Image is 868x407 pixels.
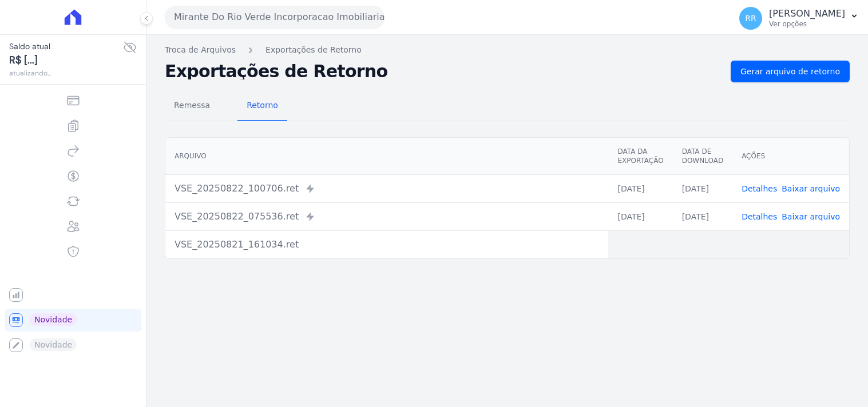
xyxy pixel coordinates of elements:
span: R$ [...] [9,53,123,68]
a: Exportações de Retorno [265,44,362,56]
span: RR [745,14,756,22]
th: Ações [732,138,849,175]
h2: Exportações de Retorno [165,63,722,79]
a: Baixar arquivo [782,184,840,193]
div: VSE_20250821_161034.ret [175,238,599,252]
span: Retorno [240,94,285,117]
td: [DATE] [673,174,732,202]
td: [DATE] [608,202,672,230]
td: [DATE] [673,202,732,230]
span: Novidade [30,313,77,326]
span: Gerar arquivo de retorno [740,66,840,77]
th: Arquivo [165,138,608,175]
span: atualizando... [9,68,123,78]
span: Saldo atual [9,41,123,53]
a: Detalhes [742,184,777,193]
a: Novidade [5,309,141,332]
p: Ver opções [769,19,845,29]
a: Gerar arquivo de retorno [731,61,850,82]
span: Remessa [167,94,217,117]
div: VSE_20250822_100706.ret [175,182,599,195]
p: [PERSON_NAME] [769,8,845,19]
nav: Sidebar [9,89,137,357]
a: Remessa [165,91,219,121]
a: Retorno [237,91,287,121]
a: Baixar arquivo [782,212,840,221]
div: VSE_20250822_075536.ret [175,210,599,224]
th: Data da Exportação [608,138,672,175]
a: Troca de Arquivos [165,44,236,56]
button: Mirante Do Rio Verde Incorporacao Imobiliaria SPE LTDA [165,6,385,29]
a: Detalhes [742,212,777,221]
td: [DATE] [608,174,672,202]
th: Data de Download [673,138,732,175]
button: RR [PERSON_NAME] Ver opções [730,2,868,34]
nav: Breadcrumb [165,44,850,56]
